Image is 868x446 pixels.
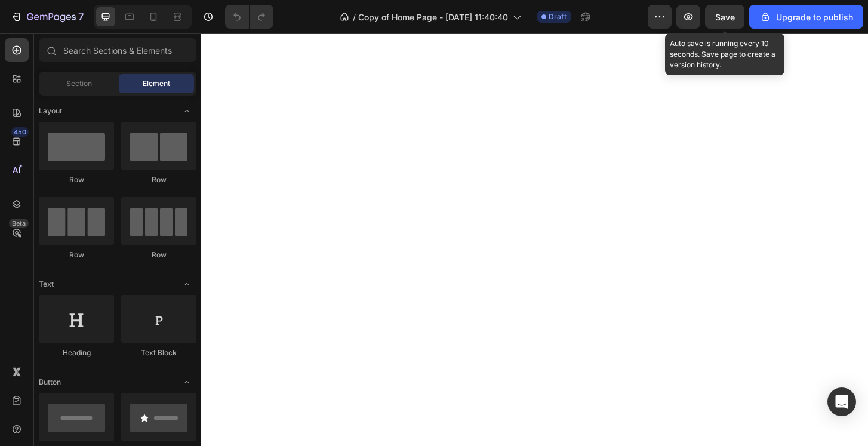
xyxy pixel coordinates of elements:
iframe: Design area [201,33,868,446]
div: Heading [39,347,114,358]
div: Row [121,174,196,185]
button: Save [705,5,744,29]
span: Save [715,12,735,22]
div: Row [121,250,196,260]
span: Copy of Home Page - [DATE] 11:40:40 [358,11,508,23]
div: 450 [11,127,29,137]
button: Upgrade to publish [749,5,863,29]
span: Element [143,78,170,89]
span: Layout [39,106,62,116]
span: Text [39,279,54,290]
span: Toggle open [177,101,196,121]
div: Beta [9,219,29,228]
div: Undo/Redo [225,5,273,29]
input: Search Sections & Elements [39,38,196,62]
span: / [353,11,356,23]
span: Draft [549,11,567,22]
div: Open Intercom Messenger [827,387,856,416]
div: Text Block [121,347,196,358]
div: Row [39,174,114,185]
span: Toggle open [177,275,196,294]
span: Button [39,377,61,387]
span: Section [66,78,92,89]
p: 7 [78,10,84,24]
div: Upgrade to publish [759,11,853,23]
button: 7 [5,5,89,29]
span: Toggle open [177,373,196,392]
div: Row [39,250,114,260]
